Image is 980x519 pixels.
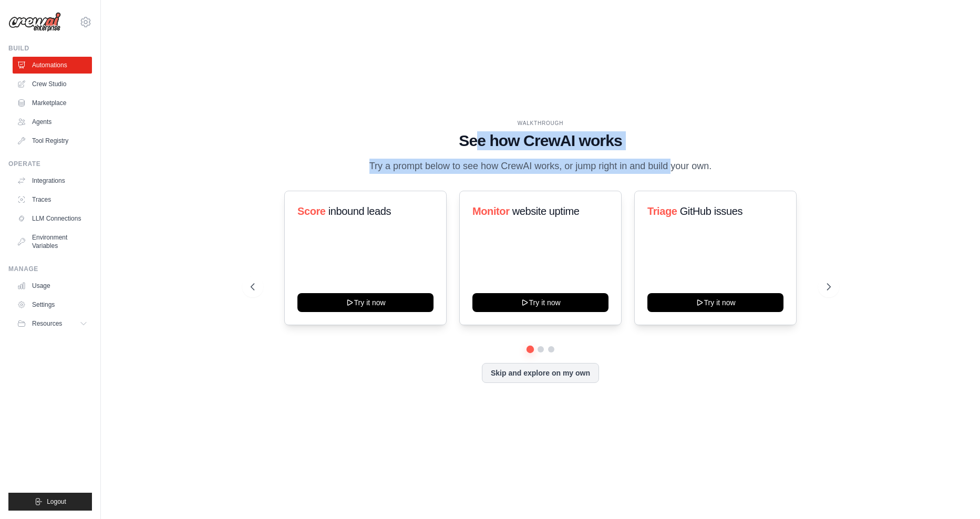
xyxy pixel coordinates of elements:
[8,160,92,168] div: Operate
[647,205,677,217] span: Triage
[13,296,92,313] a: Settings
[13,229,92,254] a: Environment Variables
[8,44,92,53] div: Build
[13,95,92,111] a: Marketplace
[13,57,92,74] a: Automations
[512,205,580,217] span: website uptime
[13,172,92,189] a: Integrations
[472,293,608,312] button: Try it now
[482,363,599,383] button: Skip and explore on my own
[13,132,92,149] a: Tool Registry
[8,265,92,273] div: Manage
[927,469,980,519] iframe: Chat Widget
[13,113,92,130] a: Agents
[13,191,92,208] a: Traces
[251,131,831,150] h1: See how CrewAI works
[251,119,831,127] div: WALKTHROUGH
[8,12,61,32] img: Logo
[297,293,434,312] button: Try it now
[8,493,92,511] button: Logout
[647,293,783,312] button: Try it now
[13,277,92,294] a: Usage
[13,210,92,227] a: LLM Connections
[364,159,717,174] p: Try a prompt below to see how CrewAI works, or jump right in and build your own.
[47,497,66,506] span: Logout
[32,319,62,328] span: Resources
[328,205,390,217] span: inbound leads
[472,205,510,217] span: Monitor
[13,76,92,92] a: Crew Studio
[680,205,742,217] span: GitHub issues
[13,315,92,332] button: Resources
[297,205,326,217] span: Score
